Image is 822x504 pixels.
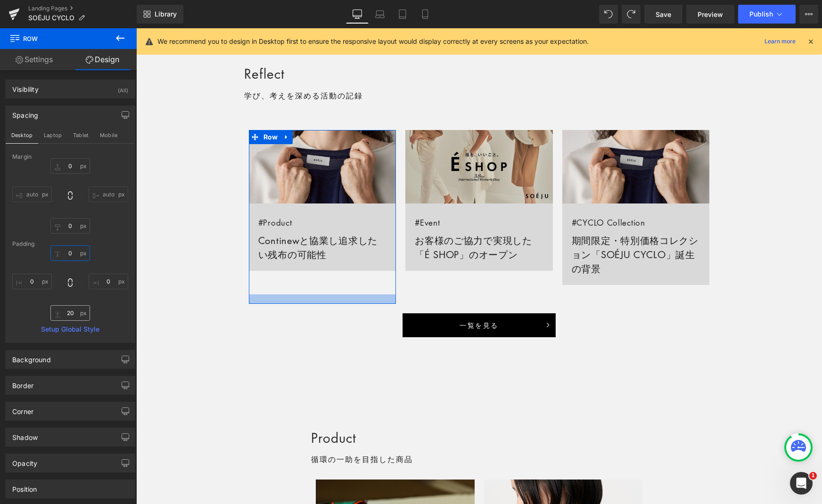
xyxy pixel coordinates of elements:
[656,9,671,19] span: Save
[50,245,90,261] input: 0
[113,175,260,243] a: #ProductContinewと協業し追求したい残布の可能性
[749,10,773,18] span: Publish
[50,305,90,321] input: 0
[125,102,144,116] span: Row
[175,425,511,437] p: 循環の一助を目指した商品
[12,325,128,333] a: Setup Global Style
[108,34,578,56] h2: Reflect
[622,5,641,24] button: Redo
[12,376,33,390] div: Border
[761,36,799,47] a: Learn more
[12,106,38,119] div: Spacing
[94,127,123,143] button: Mobile
[436,189,509,200] span: #CYCLO Collection
[175,398,511,420] h2: Product
[738,5,796,24] button: Publish
[50,158,90,174] input: 0
[89,187,128,202] input: 0
[414,5,436,24] a: Mobile
[323,292,362,302] span: 一覧を見る
[279,189,304,200] span: #Event
[686,5,734,24] a: Preview
[12,402,33,415] div: Corner
[118,80,128,96] div: (All)
[426,175,573,257] a: #CYCLO Collection期間限定・特別価格コレクション「SOÉJU CYCLO」誕生の背景
[12,480,37,493] div: Position
[144,102,156,116] a: Expand / Collapse
[50,218,90,234] input: 0
[12,80,39,93] div: Visibility
[12,274,52,289] input: 0
[6,127,38,143] button: Desktop
[67,127,94,143] button: Tablet
[122,189,156,200] span: #Product
[12,350,51,364] div: Background
[391,5,414,24] a: Tablet
[369,5,391,24] a: Laptop
[266,285,419,309] a: 一覧を見る
[12,454,37,467] div: Opacity
[12,154,128,160] div: Margin
[790,472,813,495] iframe: Intercom live chat
[269,175,416,243] a: #Eventお客様のご協力で実現した「É SHOP」のオープン
[12,187,52,202] input: 0
[346,5,369,24] a: Desktop
[698,9,723,19] span: Preview
[799,5,818,24] button: More
[599,5,618,24] button: Undo
[28,5,137,12] a: Landing Pages
[12,428,38,441] div: Shadow
[9,28,104,49] span: Row
[28,14,74,22] span: SOÉJU CYCLO
[137,5,183,24] a: New Library
[12,241,128,247] div: Padding
[155,10,177,18] span: Library
[89,274,128,289] input: 0
[38,127,67,143] button: Laptop
[108,61,578,73] p: 学び、考えを深める活動の記録
[809,472,817,480] span: 1
[157,36,589,47] p: We recommend you to design in Desktop first to ensure the responsive layout would display correct...
[68,49,137,70] a: Design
